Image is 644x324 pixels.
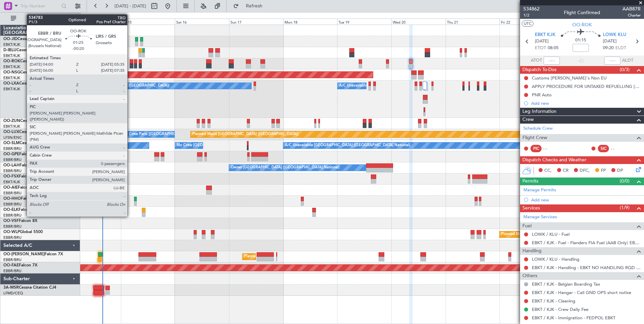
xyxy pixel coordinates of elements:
[3,124,20,129] a: EBKT/KJK
[3,59,20,63] span: OO-ROK
[3,82,19,86] span: OO-LXA
[3,119,58,123] a: OO-ZUNCessna Citation CJ4
[3,141,20,145] span: OO-SLM
[535,45,546,52] span: ETOT
[285,140,410,151] div: A/C Unavailable [GEOGRAPHIC_DATA] ([GEOGRAPHIC_DATA] National)
[391,19,446,25] div: Wed 20
[617,167,623,174] span: DP
[3,37,18,41] span: OO-JID
[532,281,600,287] a: EBKT / KJK - Belgian Boarding Tax
[532,75,607,81] div: Customs [PERSON_NAME]'s Non EU
[532,290,631,295] a: EBKT / KJK - Hangar - Call GND OPS short notice
[3,64,20,69] a: EBKT/KJK
[121,19,175,25] div: Fri 15
[532,240,641,246] a: EBKT / KJK - Fuel - Flanders FIA Fuel (AAB Only) EBKT / KJK
[3,257,22,262] a: EBBR/BRU
[523,125,553,132] a: Schedule Crew
[3,286,56,290] a: 3A-MSRCessna Citation CJ4
[3,286,19,290] span: 3A-MSR
[3,263,37,267] a: OO-FAEFalcon 7X
[620,66,630,73] span: (0/3)
[544,167,552,174] span: CC,
[3,230,43,234] a: OO-WLPGlobal 5500
[532,231,570,237] a: LOWK / KLU - Fuel
[3,235,22,240] a: EBBR/BRU
[522,222,532,230] span: Fuel
[522,247,542,255] span: Handling
[3,208,37,212] a: OO-ELKFalcon 8X
[544,57,560,65] input: --:--
[3,70,20,74] span: OO-NSG
[563,167,569,174] span: CR
[3,230,20,234] span: OO-WLP
[3,208,19,212] span: OO-ELK
[3,252,44,256] span: OO-[PERSON_NAME]
[532,298,575,304] a: EBKT / KJK - Cleaning
[532,256,579,262] a: LOWK / KLU - Handling
[530,145,542,152] div: PIC
[522,21,534,27] button: UTC
[611,145,626,152] div: - -
[3,186,36,190] a: OO-AIEFalcon 7X
[522,134,547,142] span: Flight Crew
[3,197,39,201] a: OO-HHOFalcon 8X
[229,19,283,25] div: Sun 17
[575,37,586,44] span: 01:15
[522,272,537,280] span: Others
[580,167,590,174] span: DFC,
[523,12,540,18] span: 1/2
[500,19,554,25] div: Fri 22
[603,32,626,38] span: LOWK KLU
[522,108,556,116] span: Leg Information
[620,204,630,211] span: (1/9)
[3,174,19,179] span: OO-FSX
[3,82,57,86] a: OO-LXACessna Citation CJ4
[3,37,47,41] a: OO-JIDCessna CJ1 525
[283,19,337,25] div: Mon 18
[3,219,37,223] a: OO-VSFFalcon 8X
[3,163,20,167] span: OO-LAH
[244,252,366,262] div: Planned Maint [GEOGRAPHIC_DATA] ([GEOGRAPHIC_DATA] National)
[522,66,556,74] span: Dispatch To-Dos
[3,291,23,296] a: LFMD/CEQ
[115,3,146,9] span: [DATE] - [DATE]
[3,180,20,185] a: EBKT/KJK
[192,129,298,139] div: Planned Maint [GEOGRAPHIC_DATA] ([GEOGRAPHIC_DATA])
[532,315,615,321] a: EBKT / KJK - Immigration - FEDPOL EBKT
[3,224,22,229] a: EBBR/BRU
[523,187,556,194] a: Manage Permits
[548,45,558,52] span: 08:05
[123,129,189,139] div: No Crew Paris ([GEOGRAPHIC_DATA])
[622,57,633,64] span: ALDT
[622,12,641,18] span: Charter
[3,75,20,80] a: EBKT/KJK
[3,135,22,140] a: LFSN/ENC
[532,84,641,89] div: APPLY PROCEDURE FOR UNTAXED REFUELLING [GEOGRAPHIC_DATA]
[543,145,558,152] div: - -
[522,116,534,124] span: Crew
[522,177,538,185] span: Permits
[532,92,552,98] div: PNR Auto
[564,9,600,16] div: Flight Confirmed
[3,157,22,162] a: EBBR/BRU
[3,141,57,145] a: OO-SLMCessna Citation XLS
[3,152,59,156] a: OO-GPEFalcon 900EX EASy II
[532,306,588,312] a: EBKT / KJK - Crew Daily Fee
[3,48,53,52] a: D-IBLUCessna Citation M2
[3,130,57,134] a: OO-LUXCessna Citation CJ4
[3,70,58,74] a: OO-NSGCessna Citation CJ4
[3,87,20,92] a: EBKT/KJK
[532,265,641,270] a: EBKT / KJK - Handling - EBKT NO HANDLING RQD FOR CJ
[535,38,549,45] span: [DATE]
[18,16,71,21] span: All Aircraft
[67,19,121,25] div: Thu 14
[603,45,614,52] span: 09:20
[3,59,58,63] a: OO-ROKCessna Citation CJ4
[3,130,19,134] span: OO-LUX
[3,48,17,52] span: D-IBLU
[3,174,37,179] a: OO-FSXFalcon 7X
[93,81,169,91] div: No Crew Chambery ([GEOGRAPHIC_DATA])
[240,4,268,8] span: Refresh
[7,13,73,24] button: All Aircraft
[21,1,59,11] input: Trip Number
